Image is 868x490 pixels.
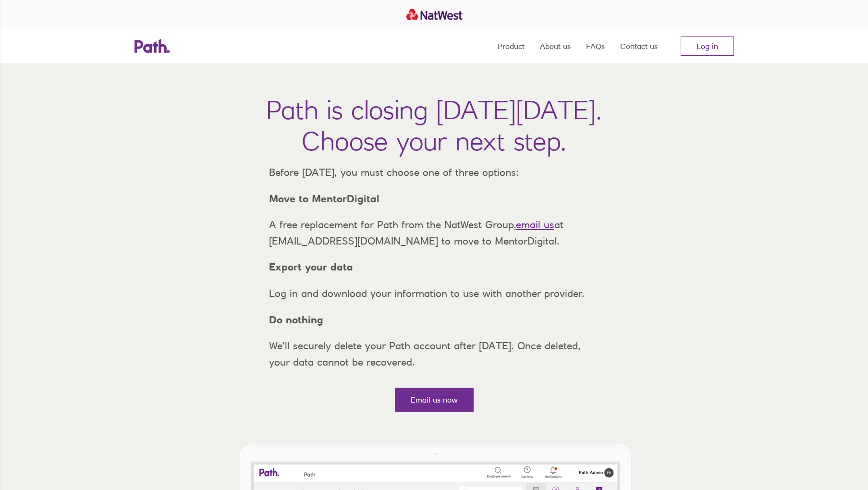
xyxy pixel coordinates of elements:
a: Contact us [620,29,658,63]
p: We’ll securely delete your Path account after [DATE]. Once deleted, your data cannot be recovered. [261,338,607,370]
a: Product [498,29,525,63]
p: A free replacement for Path from the NatWest Group, at [EMAIL_ADDRESS][DOMAIN_NAME] to move to Me... [261,217,607,249]
strong: Do nothing [269,314,323,326]
a: email us [516,219,554,231]
p: Before [DATE], you must choose one of three options: [261,164,607,181]
a: About us [540,29,571,63]
a: Email us now [395,388,474,412]
h1: Path is closing [DATE][DATE]. Choose your next step. [266,94,602,157]
strong: Move to MentorDigital [269,193,379,205]
a: FAQs [586,29,605,63]
a: Log in [681,37,734,56]
p: Log in and download your information to use with another provider. [261,285,607,302]
strong: Export your data [269,261,353,273]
